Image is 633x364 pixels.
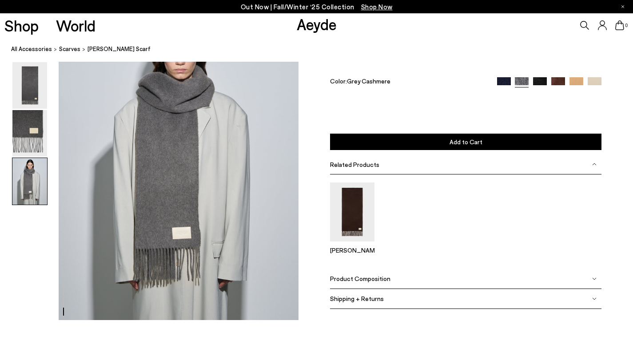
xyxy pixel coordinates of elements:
span: scarves [59,45,80,52]
img: svg%3E [592,162,597,166]
nav: breadcrumb [11,37,633,62]
img: svg%3E [592,297,597,301]
span: Shipping + Returns [330,295,384,303]
span: 0 [624,23,629,28]
a: Bela Cashmere Scarf [PERSON_NAME] [330,235,374,254]
a: scarves [59,44,80,54]
a: World [56,18,96,33]
img: Bela Cashmere Scarf - Image 3 [12,158,47,205]
img: Bela Cashmere Scarf [330,182,374,241]
button: Add to Cart [330,134,601,150]
img: Bela Cashmere Scarf - Image 2 [12,110,47,157]
img: svg%3E [592,277,597,281]
a: 0 [615,20,624,30]
span: Grey Cashmere [347,77,390,85]
span: Navigate to /collections/new-in [361,3,393,11]
div: Color: [330,77,488,87]
span: [PERSON_NAME] Scarf [88,44,151,54]
p: Out Now | Fall/Winter ‘25 Collection [241,1,393,12]
a: Shop [4,18,39,33]
a: Aeyde [297,15,337,33]
img: Bela Cashmere Scarf - Image 1 [12,62,47,109]
span: Product Composition [330,275,390,283]
span: Related Products [330,161,379,168]
p: [PERSON_NAME] [330,246,374,254]
span: Add to Cart [450,138,482,146]
a: All Accessories [11,44,52,54]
